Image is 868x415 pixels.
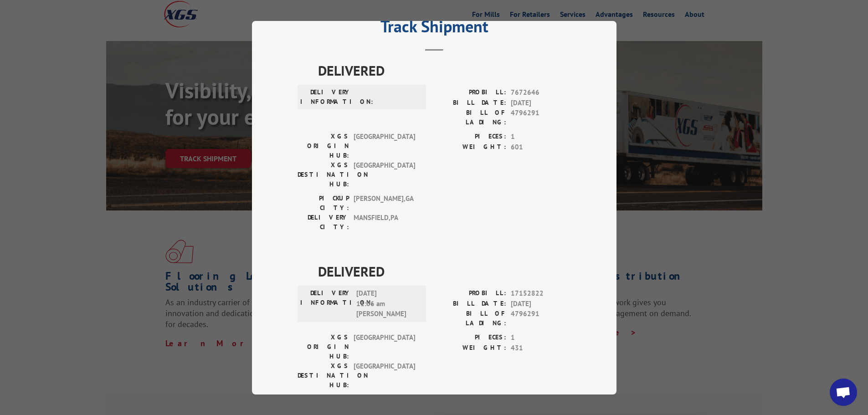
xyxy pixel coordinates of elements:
[318,261,571,282] span: DELIVERED
[434,132,506,142] label: PIECES:
[318,60,571,81] span: DELIVERED
[356,288,418,319] span: [DATE] 11:06 am [PERSON_NAME]
[434,87,506,98] label: PROBILL:
[298,395,349,414] label: PICKUP CITY:
[511,87,571,98] span: 7672646
[511,97,571,108] span: [DATE]
[298,20,571,37] h2: Track Shipment
[354,395,415,414] span: [PERSON_NAME] , GA
[830,379,857,406] a: Open chat
[298,333,349,361] label: XGS ORIGIN HUB:
[434,108,506,127] label: BILL OF LADING:
[511,132,571,142] span: 1
[354,333,415,361] span: [GEOGRAPHIC_DATA]
[298,361,349,390] label: XGS DESTINATION HUB:
[511,343,571,353] span: 431
[300,87,352,107] label: DELIVERY INFORMATION:
[300,288,352,319] label: DELIVERY INFORMATION:
[511,108,571,127] span: 4796291
[434,309,506,328] label: BILL OF LADING:
[434,142,506,152] label: WEIGHT:
[511,142,571,152] span: 601
[354,160,415,189] span: [GEOGRAPHIC_DATA]
[354,194,415,213] span: [PERSON_NAME] , GA
[511,288,571,299] span: 17152822
[354,132,415,160] span: [GEOGRAPHIC_DATA]
[298,194,349,213] label: PICKUP CITY:
[354,213,415,232] span: MANSFIELD , PA
[434,343,506,353] label: WEIGHT:
[434,288,506,299] label: PROBILL:
[298,132,349,160] label: XGS ORIGIN HUB:
[434,97,506,108] label: BILL DATE:
[298,213,349,232] label: DELIVERY CITY:
[354,361,415,390] span: [GEOGRAPHIC_DATA]
[298,160,349,189] label: XGS DESTINATION HUB:
[434,298,506,309] label: BILL DATE:
[434,333,506,343] label: PIECES:
[511,309,571,328] span: 4796291
[511,333,571,343] span: 1
[511,298,571,309] span: [DATE]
